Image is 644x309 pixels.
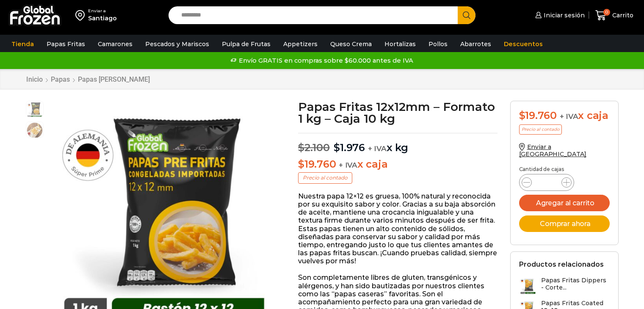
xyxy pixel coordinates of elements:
a: 0 Carrito [593,6,636,25]
p: x kg [298,133,498,154]
bdi: 2.100 [298,141,330,154]
a: Pulpa de Frutas [218,36,275,52]
a: Papas Fritas Dippers - Corte... [519,277,610,295]
span: $ [298,141,304,154]
p: x caja [298,158,498,171]
div: x caja [519,110,610,122]
button: Agregar al carrito [519,195,610,211]
span: + IVA [560,112,578,121]
a: Papas [50,75,70,83]
bdi: 19.760 [519,109,557,121]
bdi: 1.976 [334,141,365,154]
span: Carrito [610,11,633,19]
span: + IVA [339,161,357,169]
span: Papas bastón 12×12 [26,101,43,118]
a: Hortalizas [380,36,420,52]
a: Inicio [26,75,43,83]
p: Precio al contado [298,172,352,183]
a: Papas [PERSON_NAME] [77,75,150,83]
div: Enviar a [88,8,117,14]
span: 13×13 [26,122,43,139]
nav: Breadcrumb [26,75,150,83]
span: $ [519,109,525,121]
bdi: 19.760 [298,158,336,170]
a: Descuentos [500,36,547,52]
a: Tienda [7,36,38,52]
span: 0 [603,9,610,16]
a: Abarrotes [456,36,495,52]
h1: Papas Fritas 12x12mm – Formato 1 kg – Caja 10 kg [298,101,498,124]
p: Cantidad de cajas [519,166,610,172]
input: Product quantity [539,177,555,188]
button: Search button [458,6,475,24]
a: Papas Fritas [42,36,89,52]
span: $ [298,158,304,170]
a: Enviar a [GEOGRAPHIC_DATA] [519,143,587,158]
a: Pollos [424,36,452,52]
button: Comprar ahora [519,215,610,232]
h3: Papas Fritas Dippers - Corte... [541,277,610,291]
span: + IVA [368,144,387,153]
span: $ [334,141,340,154]
a: Pescados y Mariscos [141,36,213,52]
a: Queso Crema [326,36,376,52]
div: Santiago [88,14,117,22]
a: Appetizers [279,36,322,52]
p: Precio al contado [519,124,562,135]
img: address-field-icon.svg [75,8,88,22]
a: Iniciar sesión [533,7,585,24]
span: Iniciar sesión [542,11,585,19]
h2: Productos relacionados [519,260,604,268]
a: Camarones [94,36,137,52]
p: Nuestra papa 12×12 es gruesa, 100% natural y reconocida por su exquisito sabor y color. Gracias a... [298,192,498,265]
